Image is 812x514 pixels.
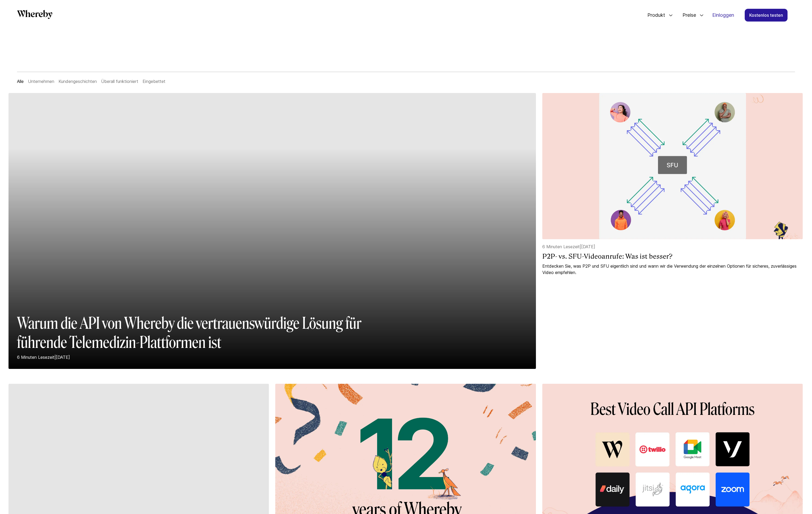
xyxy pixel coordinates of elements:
font: 6 Minuten Lesezeit [17,355,55,360]
a: Entdecken Sie, was P2P und SFU eigentlich sind und wann wir die Verwendung der einzelnen Optionen... [542,263,803,276]
a: Unternehmen [28,79,54,84]
font: Produkt [647,12,665,18]
a: Einloggen [708,9,738,21]
a: Überall funktioniert [101,79,138,84]
a: Alle [17,79,24,84]
a: Warum die API von Whereby die vertrauenswürdige Lösung für führende Telemedizin-Plattformen ist6 ... [9,93,536,377]
font: [DATE] [56,355,70,360]
svg: Wodurch [17,10,52,19]
a: Wodurch [17,10,52,21]
font: P2P- vs. SFU-Videoanrufe: Was ist besser? [542,252,673,260]
font: Entdecken Sie, was P2P und SFU eigentlich sind und wann wir die Verwendung der einzelnen Optionen... [542,263,797,275]
font: Preise [682,12,696,18]
a: Kostenlos testen [745,9,788,22]
a: Eingebettet [143,79,165,84]
font: | [55,355,56,360]
font: Kostenlos testen [749,12,783,18]
font: | [580,244,581,249]
a: P2P- vs. SFU-Videoanrufe: Was ist besser? [542,252,803,261]
font: Einloggen [712,12,734,18]
font: Warum die API von Whereby die vertrauenswürdige Lösung für führende Telemedizin-Plattformen ist [17,314,361,352]
a: Kundengeschichten [59,79,97,84]
font: 6 Minuten Lesezeit [542,244,580,249]
font: [DATE] [581,244,595,249]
